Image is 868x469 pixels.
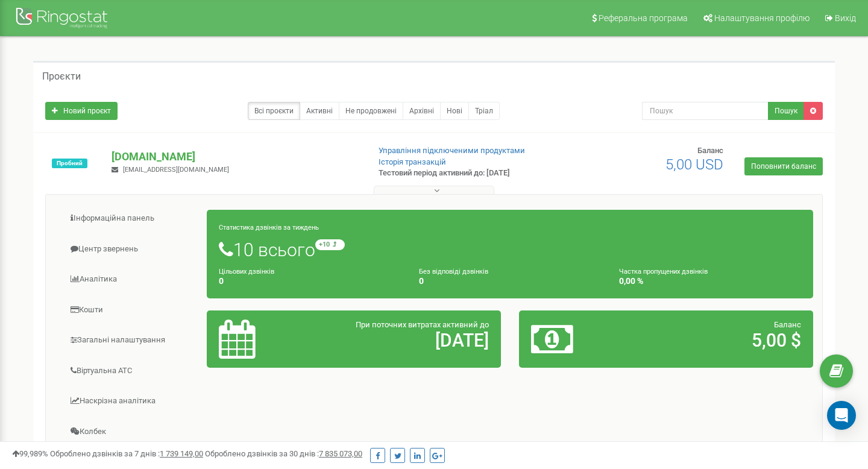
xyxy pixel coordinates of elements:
span: Баланс [774,320,801,329]
small: Статистика дзвінків за тиждень [219,224,319,231]
a: Тріал [468,102,500,120]
span: Оброблено дзвінків за 30 днів : [205,449,362,458]
span: Реферальна програма [599,13,688,23]
span: 5,00 USD [665,156,723,173]
h1: 10 всього [219,239,801,260]
a: Історія транзакцій [379,157,446,166]
a: Аналiтика [55,265,207,294]
span: Вихід [835,13,856,23]
a: Кошти [55,295,207,325]
u: 7 835 073,00 [319,449,362,458]
h4: 0 [219,277,401,286]
span: 99,989% [12,449,48,458]
a: Новий проєкт [45,102,118,120]
p: Тестовий період активний до: [DATE] [379,168,559,179]
a: Нові [440,102,469,120]
small: Частка пропущених дзвінків [619,268,708,275]
a: Віртуальна АТС [55,356,207,386]
button: Пошук [768,102,804,120]
input: Пошук [642,102,769,120]
u: 1 739 149,00 [160,449,203,458]
span: Баланс [697,146,723,155]
a: Інформаційна панель [55,204,207,233]
h2: 5,00 $ [627,330,801,350]
a: Активні [300,102,339,120]
span: Пробний [52,159,87,168]
span: При поточних витратах активний до [356,320,489,329]
span: [EMAIL_ADDRESS][DOMAIN_NAME] [123,166,229,174]
h5: Проєкти [42,71,81,82]
h4: 0,00 % [619,277,801,286]
a: Управління підключеними продуктами [379,146,525,155]
h4: 0 [419,277,601,286]
a: Центр звернень [55,234,207,264]
a: Поповнити баланс [744,157,823,175]
p: [DOMAIN_NAME] [112,149,359,165]
h2: [DATE] [315,330,489,350]
small: Без відповіді дзвінків [419,268,488,275]
a: Наскрізна аналітика [55,386,207,416]
a: Всі проєкти [248,102,300,120]
a: Колбек [55,417,207,447]
small: Цільових дзвінків [219,268,274,275]
small: +10 [315,239,345,250]
a: Не продовжені [339,102,403,120]
div: Open Intercom Messenger [827,401,856,430]
a: Архівні [403,102,441,120]
span: Налаштування профілю [714,13,810,23]
a: Загальні налаштування [55,326,207,355]
span: Оброблено дзвінків за 7 днів : [50,449,203,458]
